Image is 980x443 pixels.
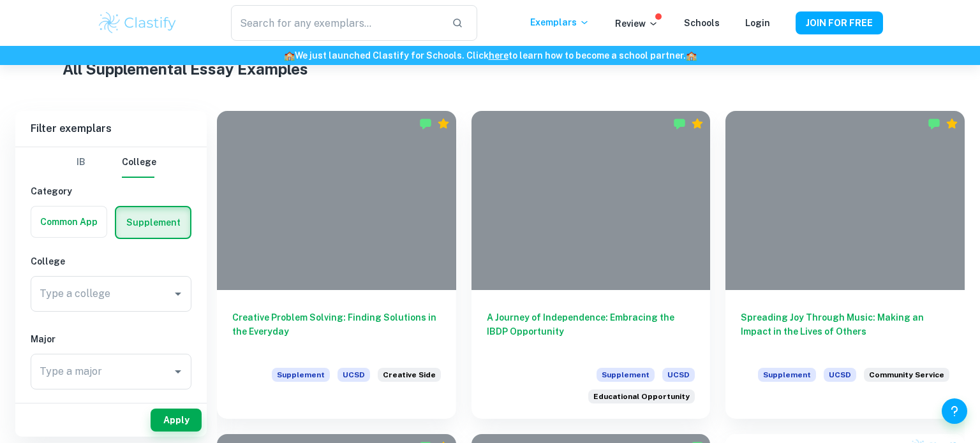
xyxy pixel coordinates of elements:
h6: Spreading Joy Through Music: Making an Impact in the Lives of Others [741,310,949,352]
h6: Category [31,184,191,198]
span: Community Service [869,369,944,381]
img: Clastify logo [97,10,178,36]
button: Open [169,285,187,303]
button: JOIN FOR FREE [796,11,883,34]
h6: Major [31,332,191,346]
button: Supplement [116,207,190,238]
h6: College [31,254,191,268]
span: UCSD [662,368,695,382]
a: Creative Problem Solving: Finding Solutions in the EverydaySupplementUCSDEvery person has a creat... [217,111,456,419]
img: Marked [673,117,686,130]
div: Describe how you have taken advantage of a significant educational opportunity or worked to overc... [588,389,695,403]
h6: Creative Problem Solving: Finding Solutions in the Everyday [232,310,441,352]
a: Schools [684,18,720,28]
img: Marked [928,117,940,130]
span: Educational Opportunity [593,391,690,402]
a: here [489,50,509,61]
div: What have you done to make your school or your community a better place? [864,368,949,389]
div: Filter type choice [66,147,156,178]
a: Spreading Joy Through Music: Making an Impact in the Lives of OthersSupplementUCSDWhat have you d... [725,111,965,419]
h6: A Journey of Independence: Embracing the IBDP Opportunity [487,310,695,352]
button: Help and Feedback [942,398,967,424]
a: A Journey of Independence: Embracing the IBDP OpportunitySupplementUCSDDescribe how you have take... [471,111,711,419]
button: IB [66,147,96,178]
span: Supplement [272,368,330,382]
p: Review [615,17,658,31]
input: Search for any exemplars... [231,5,442,41]
div: Premium [946,117,958,130]
span: 🏫 [686,50,697,61]
a: Login [745,18,770,28]
button: Common App [31,207,107,237]
span: UCSD [338,368,370,382]
span: UCSD [824,368,856,382]
span: Supplement [597,368,655,382]
p: Exemplars [530,15,590,29]
div: Premium [437,117,450,130]
button: Apply [151,409,202,432]
h1: All Supplemental Essay Examples [63,57,917,80]
span: Creative Side [383,369,436,381]
h6: We just launched Clastify for Schools. Click to learn how to become a school partner. [3,48,977,62]
div: Every person has a creative side, and it can be expressed in many ways: problem solving, original... [378,368,441,389]
button: Open [169,363,187,381]
div: Premium [691,117,704,130]
button: College [122,147,156,178]
span: Supplement [758,368,816,382]
span: 🏫 [284,50,295,61]
img: Marked [419,117,432,130]
h6: Filter exemplars [15,111,207,147]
